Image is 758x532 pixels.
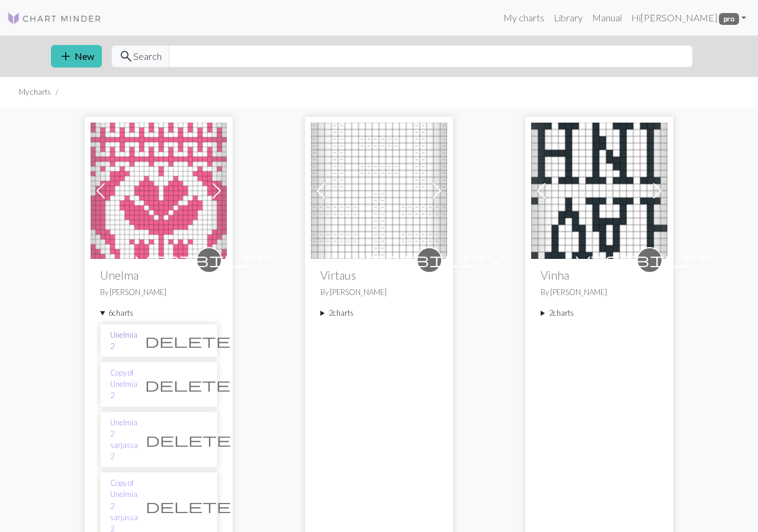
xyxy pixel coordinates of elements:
span: search [119,48,133,65]
summary: 2charts [320,307,438,319]
span: delete [145,376,230,393]
span: pro [719,13,739,25]
img: Logo [7,11,102,25]
img: Virtaus [311,123,447,259]
h2: Vinha [541,268,658,282]
summary: 2charts [541,307,658,319]
a: Copy of Unelmia 2 [110,367,137,402]
button: Delete chart [137,329,238,352]
button: Delete chart [138,495,239,517]
span: Search [133,49,162,63]
a: Manual [587,6,627,30]
button: New [51,45,102,68]
summary: 6charts [100,307,217,319]
span: visibility [135,251,283,269]
a: Library [549,6,587,30]
a: Unelmia 2 sarjassa 2 [110,417,138,463]
p: By [PERSON_NAME] [100,287,217,298]
span: add [59,48,73,65]
button: Delete chart [137,373,238,396]
i: private [135,248,283,272]
span: delete [146,498,231,514]
p: By [PERSON_NAME] [320,287,438,298]
h2: Virtaus [320,268,438,282]
a: Hi[PERSON_NAME] pro [627,6,751,30]
span: visibility [355,251,503,269]
button: Delete chart [138,428,239,451]
span: delete [145,332,230,349]
img: Unelmia 2 [91,123,227,259]
a: My charts [499,6,549,30]
i: private [355,248,503,272]
a: Vinhat [531,184,667,195]
p: By [PERSON_NAME] [541,287,658,298]
span: visibility [576,251,724,269]
a: Unelmia 2 [91,184,227,195]
img: Vinhat [531,123,667,259]
li: My charts [19,86,51,98]
a: Virtaus [311,184,447,195]
a: Unelmia 2 [110,329,137,352]
i: private [576,248,724,272]
h2: Unelma [100,268,217,282]
span: delete [146,431,231,448]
